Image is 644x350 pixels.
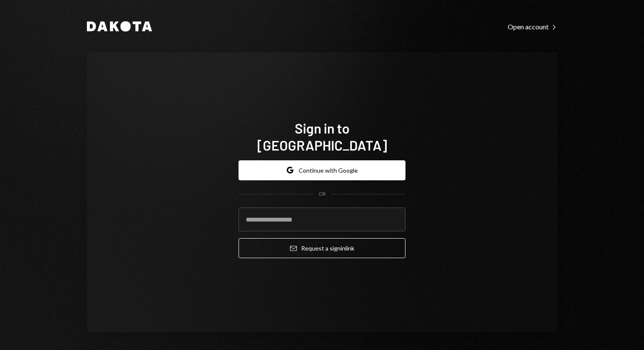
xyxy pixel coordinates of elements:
button: Continue with Google [239,160,405,180]
h1: Sign in to [GEOGRAPHIC_DATA] [239,120,405,154]
button: Request a signinlink [239,238,405,258]
a: Open account [508,22,557,31]
div: Open account [508,23,557,31]
div: OR [319,191,326,198]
